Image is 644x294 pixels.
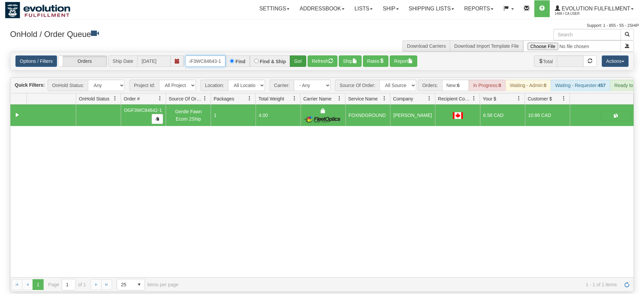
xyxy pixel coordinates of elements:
span: items per page [117,279,178,290]
span: Total Weight [258,95,284,102]
span: OGF3WC84642-1 [124,108,162,113]
label: Find [235,59,246,64]
div: Waiting - Admin: [505,80,551,91]
strong: 6 [457,83,460,88]
span: 25 [121,281,130,288]
input: Order # [185,55,225,67]
button: Ship [339,55,362,67]
span: Service Name [348,95,378,102]
button: Copy to clipboard [152,114,163,124]
label: Find & Ship [260,59,286,64]
span: Page sizes drop down [117,279,145,290]
img: CA [453,112,463,119]
span: Carrier Name [303,95,331,102]
span: Location: [201,80,228,91]
td: 6.58 CAD [480,104,525,126]
a: Total Weight filter column settings [289,93,300,104]
span: Evolution Fulfillment [560,6,630,11]
img: FleetOptics Inc. [304,116,342,123]
a: Evolution Fulfillment 1488 / CA User [550,0,639,17]
span: select [134,279,145,290]
div: Support: 1 - 855 - 55 - 2SHIP [5,23,639,29]
button: Shipping Documents [601,111,631,121]
button: Report [390,55,417,67]
span: Total [534,55,557,67]
a: Download Import Template File [454,43,519,49]
span: Source Of Order [169,95,202,102]
span: Customer $ [528,95,552,102]
td: 10.86 CAD [525,104,570,126]
td: FOXNDGROUND [345,104,390,126]
img: logo1488.jpg [5,2,70,18]
span: Source Of Order: [335,80,379,91]
span: Page 1 [33,279,43,290]
button: Go! [290,55,306,67]
a: Service Name filter column settings [379,93,390,104]
a: Download Carriers [407,43,446,49]
a: Company filter column settings [424,93,435,104]
button: Rates [363,55,389,67]
input: Import [523,40,621,52]
a: Options / Filters [15,55,57,67]
a: Order # filter column settings [154,93,166,104]
span: Project Id: [129,80,159,91]
div: Gentle Fawn Ecom 2Ship [169,108,208,123]
strong: 457 [598,83,605,88]
div: Waiting - Requester: [551,80,610,91]
a: OnHold Status filter column settings [109,93,121,104]
h3: OnHold / Order Queue [10,29,317,39]
label: Quick Filters: [15,82,45,88]
input: Search [553,29,621,40]
span: Your $ [483,95,496,102]
div: New: [442,80,469,91]
span: Recipient Country [438,95,472,102]
a: Packages filter column settings [244,93,255,104]
a: Ship [378,0,404,17]
a: Customer $ filter column settings [558,93,570,104]
a: Source Of Order filter column settings [199,93,211,104]
div: In Progress: [469,80,505,91]
a: Shipping lists [404,0,459,17]
a: Reports [459,0,498,17]
span: 4.00 [259,113,268,118]
button: Actions [602,55,629,67]
span: Ship Date [108,55,137,67]
span: 1 [214,113,216,118]
span: Orders: [418,80,442,91]
span: Page of 1 [48,279,86,290]
span: 1488 / CA User [555,10,605,17]
input: Page 1 [62,279,75,290]
button: Search [621,29,634,40]
a: Lists [350,0,378,17]
a: Collapse [13,111,21,119]
a: Refresh [622,279,632,290]
span: Packages [214,95,234,102]
td: [PERSON_NAME] [390,104,435,126]
span: OnHold Status: [48,80,88,91]
span: OnHold Status [79,95,109,102]
a: Carrier Name filter column settings [334,93,345,104]
a: Settings [254,0,294,17]
a: Your $ filter column settings [513,93,525,104]
a: Addressbook [294,0,350,17]
div: grid toolbar [10,78,634,93]
span: Order # [124,95,140,102]
span: 1 - 1 of 1 items [188,282,617,287]
strong: 0 [544,83,546,88]
a: Recipient Country filter column settings [468,93,480,104]
span: Carrier: [270,80,294,91]
strong: 0 [498,83,501,88]
label: Orders [59,56,107,67]
button: Refresh [308,55,337,67]
span: Company [393,95,413,102]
